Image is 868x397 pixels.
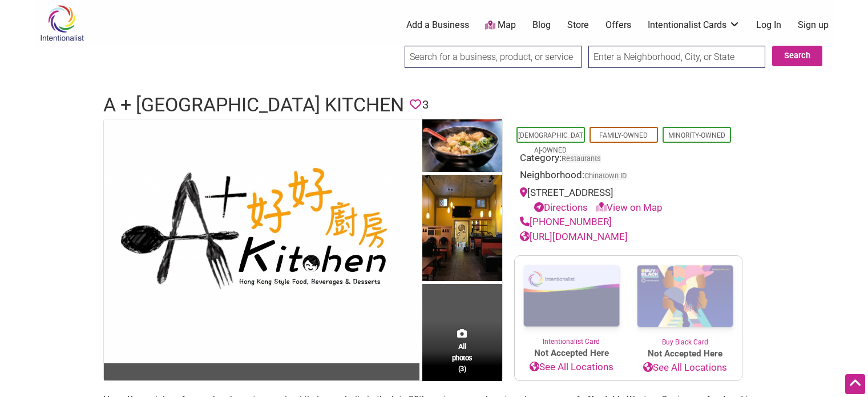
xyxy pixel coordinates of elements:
input: Enter a Neighborhood, City, or State [588,46,765,68]
img: Buy Black Card [628,256,742,337]
a: Blog [532,19,551,31]
span: Not Accepted Here [628,347,742,360]
a: [PHONE_NUMBER] [520,216,612,227]
a: Intentionalist Cards [648,19,740,31]
a: [DEMOGRAPHIC_DATA]-Owned [518,131,583,154]
div: Category: [520,151,737,169]
a: Intentionalist Card [515,256,628,347]
a: Directions [534,202,588,213]
a: Store [567,19,589,31]
button: Search [772,46,822,66]
span: Not Accepted Here [515,347,628,360]
h1: A + [GEOGRAPHIC_DATA] Kitchen [103,91,404,119]
img: Intentionalist [35,5,89,42]
a: Family-Owned [599,131,648,139]
span: All photos (3) [452,341,473,374]
a: Buy Black Card [628,256,742,347]
a: Map [485,19,516,32]
a: Log In [756,19,781,31]
div: [STREET_ADDRESS] [520,186,737,215]
a: Add a Business [406,19,469,31]
div: Scroll Back to Top [845,374,865,394]
a: See All Locations [515,360,628,375]
a: [URL][DOMAIN_NAME] [520,231,628,242]
span: 3 [422,96,429,114]
a: Restaurants [562,154,601,163]
a: View on Map [596,202,663,213]
a: Offers [605,19,631,31]
a: Sign up [798,19,829,31]
span: Chinatown ID [584,173,627,180]
a: See All Locations [628,360,742,375]
input: Search for a business, product, or service [405,46,582,68]
img: Intentionalist Card [515,256,628,336]
a: Minority-Owned [668,131,725,139]
div: Neighborhood: [520,168,737,186]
